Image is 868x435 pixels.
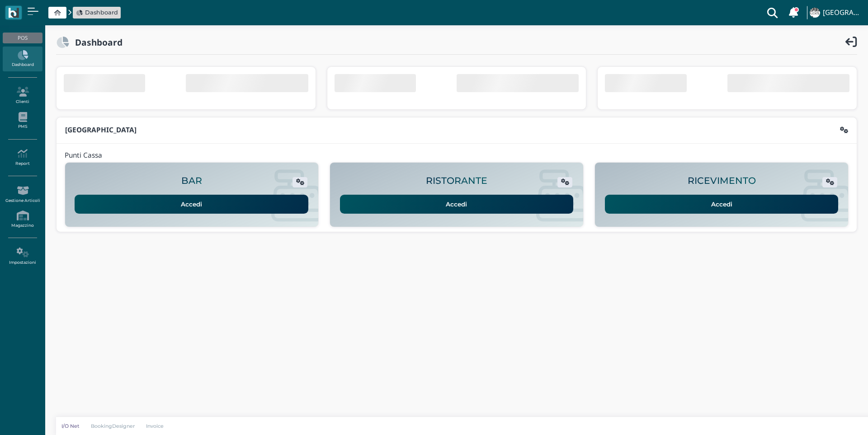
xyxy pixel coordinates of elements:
a: Impostazioni [3,244,42,269]
a: Dashboard [3,47,42,71]
a: Magazzino [3,207,42,232]
a: Dashboard [76,8,118,17]
span: Dashboard [85,8,118,17]
a: Accedi [75,195,308,214]
a: Accedi [340,195,574,214]
img: logo [8,8,19,18]
a: Report [3,145,42,170]
iframe: Help widget launcher [804,407,860,427]
h2: RISTORANTE [426,176,487,186]
h2: RICEVIMENTO [688,176,756,186]
div: POS [3,33,42,43]
a: Gestione Articoli [3,182,42,207]
a: PMS [3,108,42,133]
a: Clienti [3,83,42,108]
a: ... [GEOGRAPHIC_DATA] [808,2,863,23]
h4: Punti Cassa [65,152,102,159]
a: Accedi [605,195,839,214]
h2: BAR [181,176,202,186]
b: [GEOGRAPHIC_DATA] [65,125,137,135]
img: ... [810,8,820,18]
h2: Dashboard [69,37,123,47]
h4: [GEOGRAPHIC_DATA] [823,9,863,17]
